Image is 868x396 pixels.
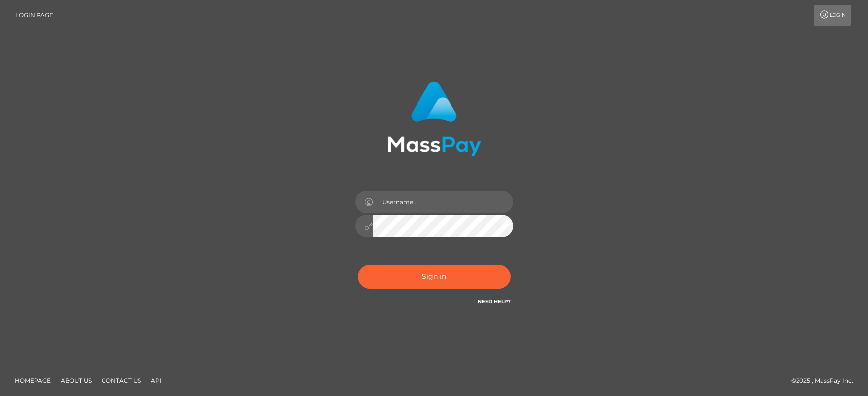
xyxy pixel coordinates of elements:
a: Need Help? [478,298,511,305]
a: API [147,373,166,388]
input: Username... [373,191,513,213]
a: Login Page [15,5,53,26]
a: Contact Us [98,373,145,388]
div: © 2025 , MassPay Inc. [791,375,861,386]
img: MassPay Login [387,81,481,156]
a: Login [814,5,851,26]
a: About Us [57,373,96,388]
button: Sign in [358,265,511,289]
a: Homepage [11,373,55,388]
